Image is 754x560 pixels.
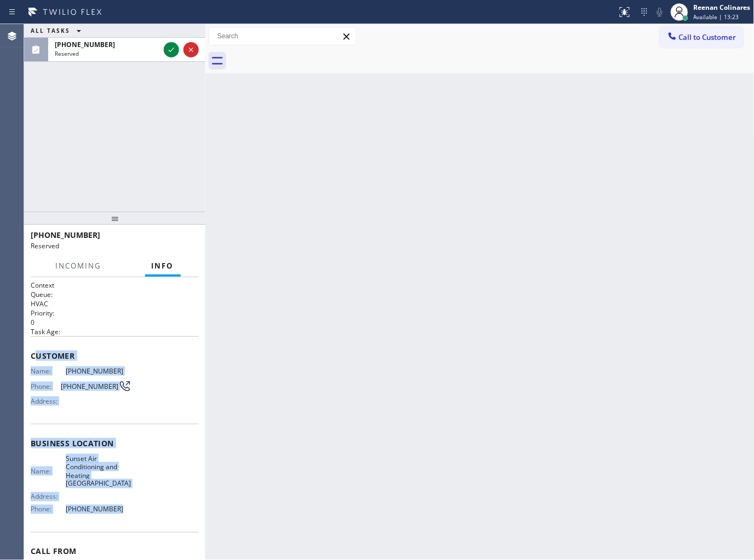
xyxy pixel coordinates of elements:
[61,382,118,390] span: [PHONE_NUMBER]
[55,50,79,57] span: Reserved
[145,255,181,277] button: Info
[66,505,131,514] span: [PHONE_NUMBER]
[152,261,174,271] span: Info
[56,261,102,271] span: Incoming
[66,454,131,488] span: Sunset Air Conditioning and Heating [GEOGRAPHIC_DATA]
[31,290,199,299] h2: Queue:
[31,505,66,514] span: Phone:
[31,351,199,361] span: Customer
[31,367,66,375] span: Name:
[694,13,739,21] span: Available | 13:23
[694,3,751,12] div: Reenan Colinares
[183,42,199,57] button: Reject
[31,230,100,240] span: [PHONE_NUMBER]
[31,546,199,557] span: Call From
[31,299,199,308] p: HVAC
[164,42,179,57] button: Accept
[31,327,199,336] h2: Task Age:
[31,318,199,327] p: 0
[31,493,66,501] span: Address:
[55,40,115,49] span: [PHONE_NUMBER]
[660,27,744,48] button: Call to Customer
[24,24,92,37] button: ALL TASKS
[31,438,199,448] span: Business location
[31,27,70,34] span: ALL TASKS
[66,367,131,375] span: [PHONE_NUMBER]
[679,32,736,42] span: Call to Customer
[31,281,199,290] h1: Context
[31,382,61,390] span: Phone:
[31,467,66,475] span: Name:
[209,27,356,45] input: Search
[652,4,667,20] button: Mute
[31,308,199,318] h2: Priority:
[31,397,66,405] span: Address:
[49,255,108,277] button: Incoming
[31,241,59,250] span: Reserved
